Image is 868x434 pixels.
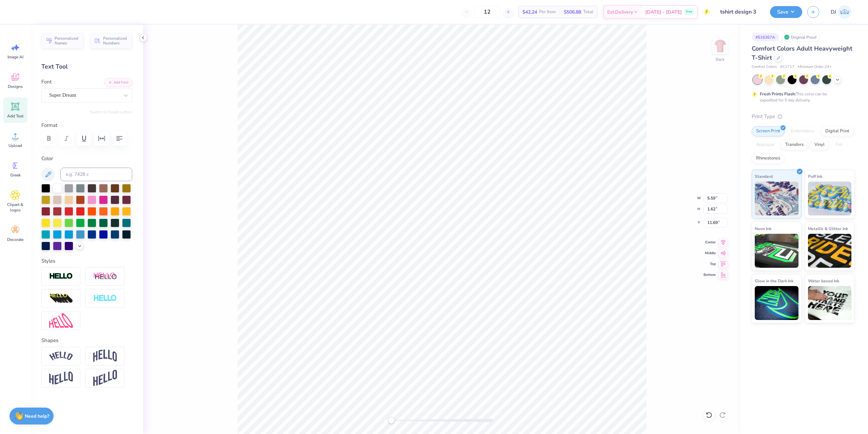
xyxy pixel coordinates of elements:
[522,8,537,16] span: $42.24
[539,8,556,16] span: Per Item
[752,33,779,41] div: # 516367A
[808,182,852,215] img: Puff Ink
[828,5,854,19] a: DJ
[8,84,23,89] span: Designs
[90,33,132,49] button: Personalized Numbers
[607,8,633,16] span: Est. Delivery
[4,202,26,213] span: Clipart & logos
[770,6,802,18] button: Save
[808,277,839,284] span: Water based Ink
[715,5,765,19] input: Untitled Design
[41,62,132,71] div: Text Tool
[808,286,852,320] img: Water based Ink
[781,140,808,150] div: Transfers
[831,8,836,16] span: DJ
[755,234,798,268] img: Neon Ink
[564,8,581,16] span: $506.88
[103,36,128,45] span: Personalized Numbers
[49,313,73,328] img: Free Distort
[49,372,73,385] img: Flag
[60,168,132,181] input: e.g. 7428 c
[645,8,682,16] span: [DATE] - [DATE]
[808,234,852,268] img: Metallic & Glitter Ink
[752,44,852,62] span: Comfort Colors Adult Heavyweight T-Shirt
[41,78,52,86] label: Font
[713,39,727,53] img: Back
[808,225,848,232] span: Metallic & Glitter Ink
[49,293,73,304] img: 3D Illusion
[704,261,716,267] span: Top
[755,225,771,232] span: Neon Ink
[704,240,716,245] span: Center
[821,126,854,136] div: Digital Print
[752,113,854,120] div: Print Type
[755,286,798,320] img: Glow in the Dark Ink
[49,272,73,280] img: Stroke
[808,173,822,180] span: Puff Ink
[93,350,117,362] img: Arch
[104,78,132,87] button: Add Font
[25,413,49,419] strong: Need help?
[755,277,793,284] span: Glow in the Dark Ink
[41,337,58,344] label: Shapes
[388,417,395,424] div: Accessibility label
[704,272,716,278] span: Bottom
[93,295,117,302] img: Negative Space
[41,33,84,49] button: Personalized Names
[755,173,773,180] span: Standard
[780,64,794,70] span: # C1717
[41,257,55,265] label: Styles
[55,36,80,45] span: Personalized Names
[760,91,796,97] strong: Fresh Prints Flash:
[7,54,23,60] span: Image AI
[752,64,777,70] span: Comfort Colors
[90,109,132,115] button: Switch to Greek Letters
[810,140,829,150] div: Vinyl
[93,370,117,386] img: Rise
[8,143,22,148] span: Upload
[755,182,798,215] img: Standard
[716,56,725,62] div: Back
[93,272,117,281] img: Shadow
[704,250,716,256] span: Middle
[787,126,819,136] div: Embroidery
[583,8,593,16] span: Total
[760,91,843,103] div: This color can be expedited for 5 day delivery.
[798,64,832,70] span: Minimum Order: 24 +
[782,33,820,41] div: Original Proof
[686,10,692,14] span: Free
[752,153,785,164] div: Rhinestones
[474,6,500,18] input: – –
[7,113,23,119] span: Add Text
[41,155,132,163] label: Color
[49,352,73,361] img: Arc
[10,172,21,178] span: Greek
[7,237,23,242] span: Decorate
[752,126,785,136] div: Screen Print
[831,140,847,150] div: Foil
[41,121,132,129] label: Format
[752,140,779,150] div: Applique
[838,5,851,19] img: Danyl Jon Ferrer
